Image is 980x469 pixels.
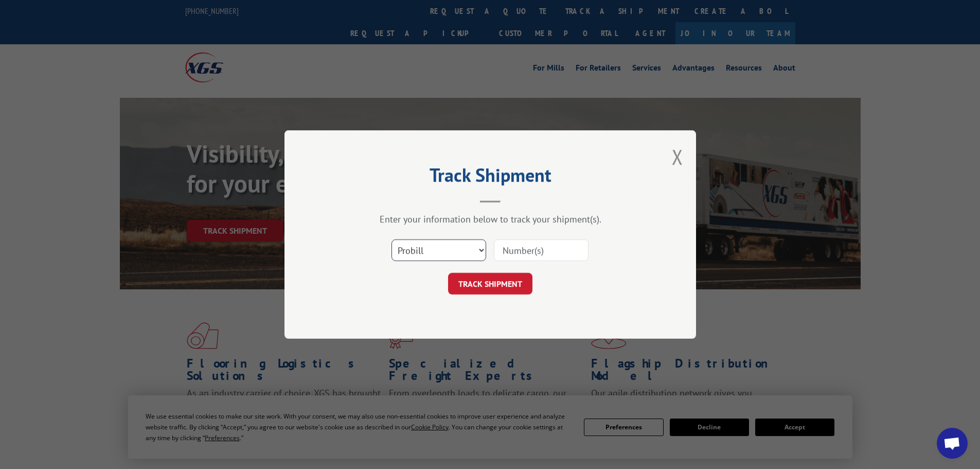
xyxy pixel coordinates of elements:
[672,143,683,170] button: Close modal
[336,168,645,187] h2: Track Shipment
[494,239,589,261] input: Number(s)
[336,213,645,225] div: Enter your information below to track your shipment(s).
[448,273,532,294] button: TRACK SHIPMENT
[937,428,968,459] div: Open chat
